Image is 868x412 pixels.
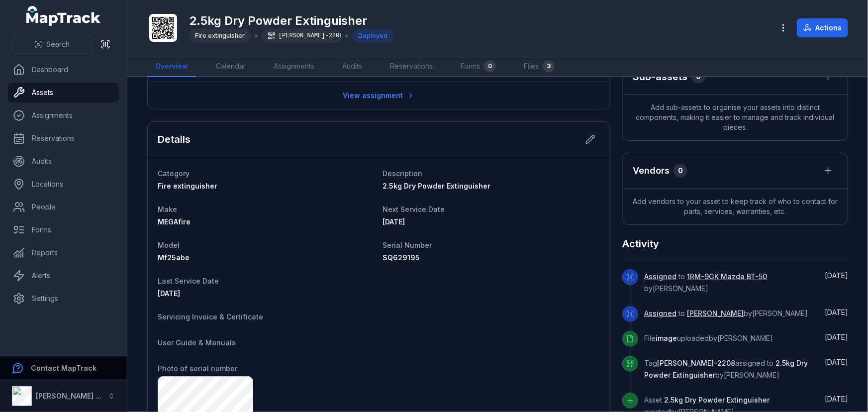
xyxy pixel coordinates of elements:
[158,364,237,373] span: Photo of serial number
[383,241,432,249] span: Serial Number
[8,174,119,194] a: Locations
[31,364,96,372] strong: Contact MapTrack
[352,29,393,43] div: Deployed
[644,334,773,342] span: File uploaded by [PERSON_NAME]
[8,266,119,286] a: Alerts
[36,392,105,400] strong: [PERSON_NAME] Air
[195,32,245,39] span: Fire extinguisher
[825,333,848,341] time: 4/28/2025, 10:41:06 AM
[484,60,496,72] div: 0
[687,272,767,282] a: 1RM-9GK Mazda BT-50
[26,6,101,26] a: MapTrack
[825,271,848,280] span: [DATE]
[158,132,191,146] h2: Details
[8,220,119,240] a: Forms
[664,396,770,404] span: 2.5kg Dry Powder Extinguisher
[147,56,196,77] a: Overview
[158,205,177,213] span: Make
[334,56,370,77] a: Audits
[158,277,219,285] span: Last Service Date
[383,217,405,226] span: [DATE]
[825,358,848,366] time: 4/28/2025, 10:40:54 AM
[622,237,659,251] h2: Activity
[383,217,405,226] time: 11/1/2025, 12:00:00 AM
[644,272,767,293] span: to by [PERSON_NAME]
[158,338,236,347] span: User Guide & Manuals
[189,13,393,29] h1: 2.5kg Dry Powder Extinguisher
[543,60,555,72] div: 3
[8,289,119,309] a: Settings
[262,29,341,43] div: [PERSON_NAME]-2208
[208,56,254,77] a: Calendar
[453,56,504,77] a: Forms0
[158,312,263,321] span: Servicing Invoice & Certificate
[656,334,677,342] span: image
[644,272,676,282] a: Assigned
[8,83,119,103] a: Assets
[12,35,92,54] button: Search
[8,128,119,148] a: Reservations
[8,197,119,217] a: People
[633,164,670,178] h3: Vendors
[158,169,190,178] span: Category
[623,189,848,224] span: Add vendors to your asset to keep track of who to contact for parts, services, warranties, etc.
[687,309,744,318] a: [PERSON_NAME]
[336,86,421,105] a: View assignment
[383,169,423,178] span: Description
[644,309,808,317] span: to by [PERSON_NAME]
[674,164,687,178] div: 0
[825,358,848,366] span: [DATE]
[825,271,848,280] time: 8/26/2025, 5:13:14 PM
[825,395,848,403] span: [DATE]
[657,359,735,367] span: [PERSON_NAME]-2208
[623,95,848,140] span: Add sub-assets to organise your assets into distinct components, making it easier to manage and t...
[382,56,441,77] a: Reservations
[797,18,848,37] button: Actions
[383,253,420,262] span: SQ629195
[46,39,70,49] span: Search
[158,241,180,249] span: Model
[266,56,322,77] a: Assignments
[644,359,808,379] span: Tag assigned to by [PERSON_NAME]
[516,56,563,77] a: Files3
[825,333,848,341] span: [DATE]
[825,395,848,403] time: 4/28/2025, 10:40:54 AM
[644,309,676,318] a: Assigned
[8,60,119,80] a: Dashboard
[825,308,848,316] time: 7/30/2025, 8:39:10 AM
[158,253,190,262] span: Mf25abe
[383,182,491,190] span: 2.5kg Dry Powder Extinguisher
[158,289,180,298] span: [DATE]
[158,217,191,226] span: MEGAfire
[158,182,217,190] span: Fire extinguisher
[158,289,180,298] time: 5/1/2025, 12:00:00 AM
[383,205,445,213] span: Next Service Date
[8,105,119,125] a: Assignments
[644,359,808,379] span: 2.5kg Dry Powder Extinguisher
[8,151,119,171] a: Audits
[825,308,848,316] span: [DATE]
[8,243,119,263] a: Reports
